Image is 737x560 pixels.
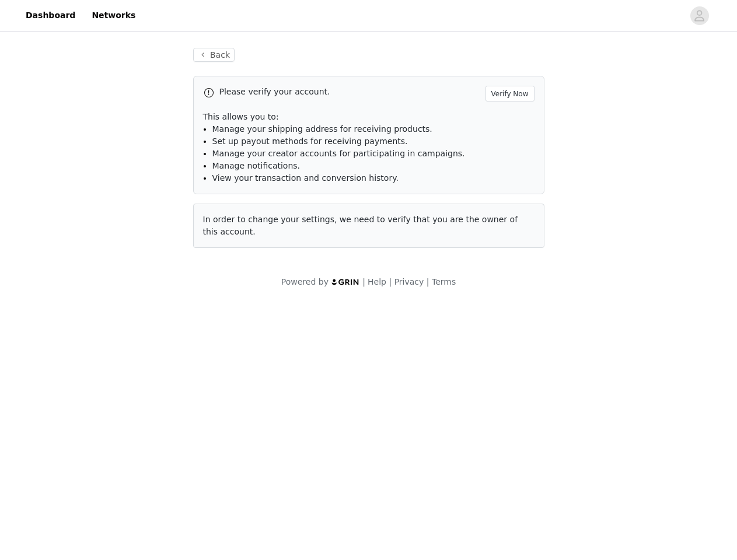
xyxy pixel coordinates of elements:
[368,277,386,286] a: Help
[212,124,432,134] span: Manage your shipping address for receiving products.
[212,161,301,170] span: Manage notifications.
[427,277,429,286] span: |
[212,149,465,158] span: Manage your creator accounts for participating in campaigns.
[694,6,705,25] div: avatar
[19,2,82,29] a: Dashboard
[203,111,535,123] p: This allows you to:
[485,86,535,101] button: Verify Now
[193,48,235,62] button: Back
[212,136,408,146] span: Set up payout methods for receiving payments.
[212,173,399,183] span: View your transaction and conversion history.
[432,277,456,286] a: Terms
[389,277,392,286] span: |
[203,215,518,236] span: In order to change your settings, we need to verify that you are the owner of this account.
[281,277,329,286] span: Powered by
[394,277,424,286] a: Privacy
[362,277,365,286] span: |
[219,86,481,98] p: Please verify your account.
[85,2,142,29] a: Networks
[331,278,360,286] img: logo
